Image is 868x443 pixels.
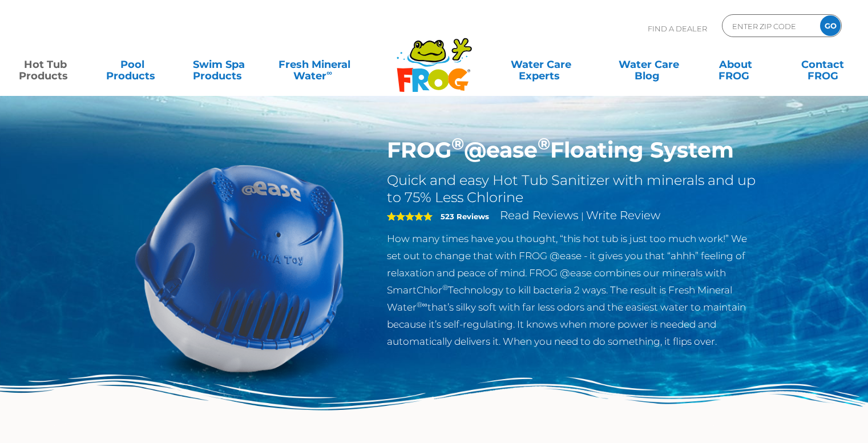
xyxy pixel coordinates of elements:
[185,53,253,76] a: Swim SpaProducts
[390,23,478,92] img: Frog Products Logo
[11,53,79,76] a: Hot TubProducts
[442,283,448,292] sup: ®
[702,53,769,76] a: AboutFROG
[538,134,550,154] sup: ®
[326,68,332,77] sup: ∞
[98,53,165,76] a: PoolProducts
[820,15,841,36] input: GO
[500,208,579,222] a: Read Reviews
[387,137,760,163] h1: FROG @ease Floating System
[615,53,683,76] a: Water CareBlog
[417,300,427,309] sup: ®∞
[441,212,489,221] strong: 523 Reviews
[648,14,707,43] p: Find A Dealer
[109,137,370,398] img: hot-tub-product-atease-system.png
[486,53,596,76] a: Water CareExperts
[387,230,760,350] p: How many times have you thought, “this hot tub is just too much work!” We set out to change that ...
[272,53,357,76] a: Fresh MineralWater∞
[451,134,464,154] sup: ®
[387,172,760,206] h2: Quick and easy Hot Tub Sanitizer with minerals and up to 75% Less Chlorine
[387,212,433,221] span: 5
[789,53,857,76] a: ContactFROG
[586,208,660,222] a: Write Review
[581,211,584,221] span: |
